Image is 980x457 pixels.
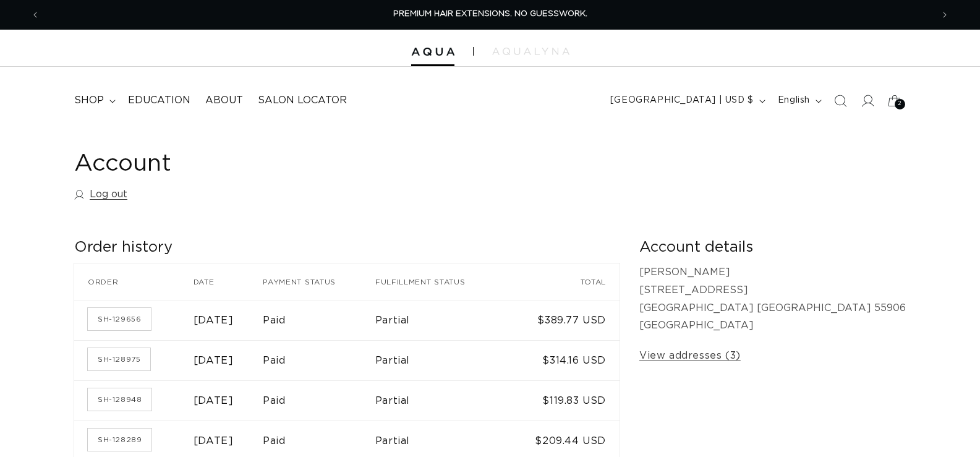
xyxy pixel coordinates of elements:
[198,87,250,114] a: About
[263,301,375,341] td: Paid
[375,301,510,341] td: Partial
[639,238,906,257] h2: Account details
[250,87,354,114] a: Salon Locator
[74,263,194,301] th: Order
[375,380,510,421] td: Partial
[88,429,151,451] a: Order number SH-128289
[74,186,127,203] a: Log out
[931,3,958,27] button: Next announcement
[88,348,150,370] a: Order number SH-128975
[510,301,620,341] td: $389.77 USD
[393,10,587,18] span: PREMIUM HAIR EXTENSIONS. NO GUESSWORK.
[121,87,198,114] a: Education
[898,99,902,109] span: 2
[194,356,234,365] time: [DATE]
[770,89,827,113] button: English
[258,94,347,107] span: Salon Locator
[263,380,375,421] td: Paid
[205,94,243,107] span: About
[22,3,49,27] button: Previous announcement
[827,87,854,114] summary: Search
[194,315,234,325] time: [DATE]
[610,94,754,107] span: [GEOGRAPHIC_DATA] | USD $
[639,347,741,365] a: View addresses (3)
[67,87,121,114] summary: shop
[639,263,906,335] p: [PERSON_NAME] [STREET_ADDRESS] [GEOGRAPHIC_DATA] [GEOGRAPHIC_DATA] 55906 [GEOGRAPHIC_DATA]
[88,388,151,411] a: Order number SH-128948
[375,340,510,380] td: Partial
[88,308,151,330] a: Order number SH-129656
[194,396,234,406] time: [DATE]
[194,263,263,301] th: Date
[375,263,510,301] th: Fulfillment status
[603,89,770,113] button: [GEOGRAPHIC_DATA] | USD $
[128,94,190,107] span: Education
[194,436,234,446] time: [DATE]
[74,149,906,179] h1: Account
[510,380,620,421] td: $119.83 USD
[492,48,569,55] img: aqualyna.com
[263,340,375,380] td: Paid
[778,94,810,107] span: English
[411,48,454,56] img: Aqua Hair Extensions
[510,263,620,301] th: Total
[74,94,104,107] span: shop
[74,238,620,257] h2: Order history
[510,340,620,380] td: $314.16 USD
[263,263,375,301] th: Payment status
